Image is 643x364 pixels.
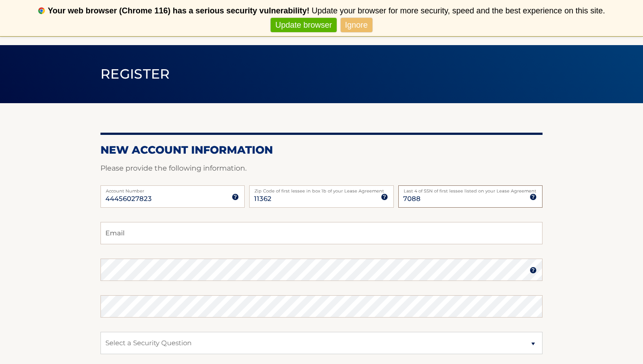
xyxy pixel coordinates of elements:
img: tooltip.svg [232,193,239,201]
label: Account Number [100,185,245,192]
input: SSN or EIN (last 4 digits only) [398,185,543,208]
img: tooltip.svg [381,193,388,201]
img: tooltip.svg [530,193,537,201]
h2: New Account Information [100,143,543,157]
span: Update your browser for more security, speed and the best experience on this site. [312,6,605,15]
span: Register [100,66,170,82]
img: tooltip.svg [530,267,537,274]
input: Zip Code [249,185,393,208]
input: Email [100,222,543,244]
input: Account Number [100,185,245,208]
p: Please provide the following information. [100,162,543,175]
label: Last 4 of SSN of first lessee listed on your Lease Agreement [398,185,543,192]
label: Zip Code of first lessee in box 1b of your Lease Agreement [249,185,393,192]
a: Ignore [341,18,372,33]
b: Your web browser (Chrome 116) has a serious security vulnerability! [48,6,309,15]
a: Update browser [271,18,336,33]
